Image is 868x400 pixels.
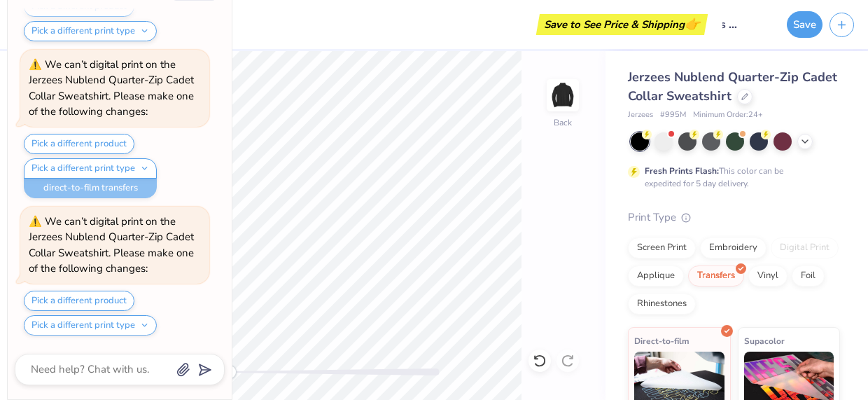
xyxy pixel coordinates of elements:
[748,265,787,287] div: Vinyl
[771,237,839,258] div: Digital Print
[24,158,157,179] button: Pick a different print type
[634,333,689,348] span: Direct-to-film
[628,109,653,121] span: Jerzees
[24,21,157,41] button: Pick a different print type
[554,116,572,129] div: Back
[792,265,825,287] div: Foil
[660,109,686,121] span: # 995M
[628,69,837,104] span: Jerzees Nublend Quarter-Zip Cadet Collar Sweatshirt
[24,315,157,336] button: Pick a different print type
[628,265,684,287] div: Applique
[688,265,744,287] div: Transfers
[744,333,785,348] span: Supacolor
[549,81,577,109] img: Back
[693,109,763,121] span: Minimum Order: 24 +
[628,294,696,315] div: Rhinestones
[700,237,766,258] div: Embroidery
[24,291,134,311] button: Pick a different product
[540,14,704,35] div: Save to See Price & Shipping
[685,15,700,32] span: 👉
[24,134,134,154] button: Pick a different product
[787,11,822,38] button: Save
[645,165,817,190] div: This color can be expedited for 5 day delivery.
[628,237,696,258] div: Screen Print
[711,11,780,39] input: Untitled Design
[628,209,840,226] div: Print Type
[29,214,194,276] div: We can’t digital print on the Jerzees Nublend Quarter-Zip Cadet Collar Sweatshirt. Please make on...
[645,165,719,177] strong: Fresh Prints Flash:
[29,57,194,119] div: We can’t digital print on the Jerzees Nublend Quarter-Zip Cadet Collar Sweatshirt. Please make on...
